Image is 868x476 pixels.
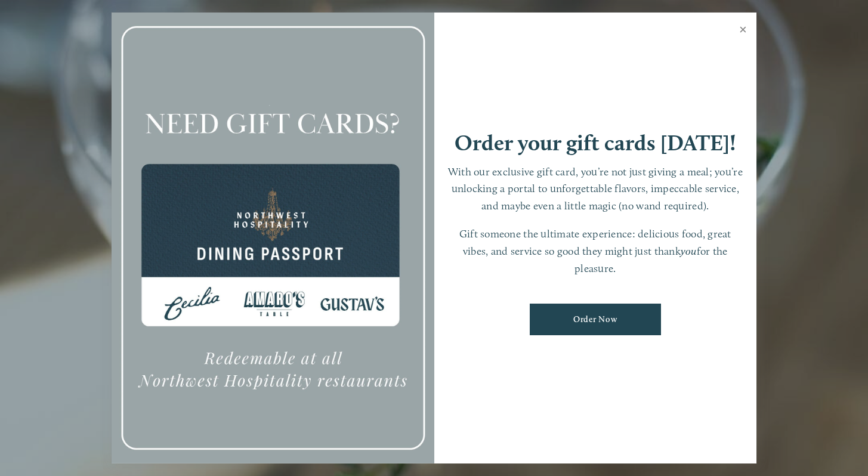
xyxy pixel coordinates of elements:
h1: Order your gift cards [DATE]! [455,132,736,154]
p: With our exclusive gift card, you’re not just giving a meal; you’re unlocking a portal to unforge... [446,163,745,215]
p: Gift someone the ultimate experience: delicious food, great vibes, and service so good they might... [446,225,745,277]
em: you [681,245,697,257]
a: Order Now [530,304,661,335]
a: Close [731,14,755,48]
